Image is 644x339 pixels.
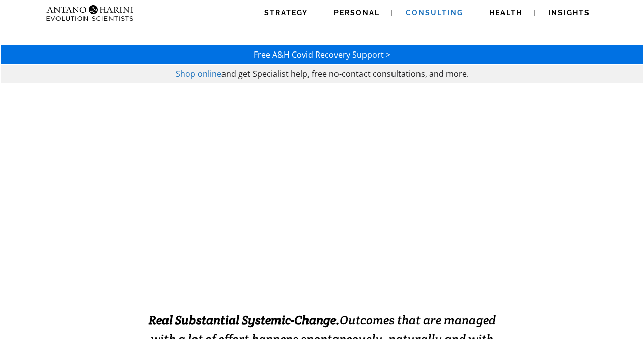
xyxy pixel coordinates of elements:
[254,49,390,60] a: Free A&H Covid Recovery Support >
[118,248,526,273] strong: EXCELLENCE INSTALLATION. ENABLED.
[489,9,522,17] span: Health
[548,9,590,17] span: Insights
[221,68,469,80] span: and get Specialist help, free no-contact consultations, and more.
[334,9,380,17] span: Personal
[264,9,308,17] span: Strategy
[176,68,221,80] a: Shop online
[406,9,463,17] span: Consulting
[149,312,340,328] strong: Real Substantial Systemic-Change.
